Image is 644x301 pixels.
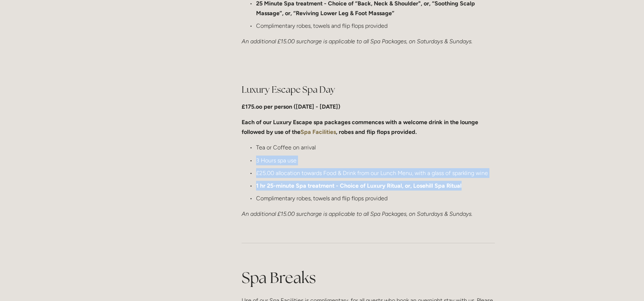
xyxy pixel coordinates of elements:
[242,83,495,96] h2: Luxury Escape Spa Day
[256,182,462,189] strong: 1 hr 25-minute Spa treatment - Choice of Luxury Ritual, or, Losehill Spa Ritual
[242,119,480,135] strong: Each of our Luxury Escape spa packages commences with a welcome drink in the lounge followed by u...
[242,267,495,288] h1: Spa Breaks
[256,168,495,178] p: £25.00 allocation towards Food & Drink from our Lunch Menu, with a glass of sparkling wine
[242,103,340,110] strong: £175.oo per person ([DATE] - [DATE])
[242,38,472,45] em: An additional £15.00 surcharge is applicable to all Spa Packages, on Saturdays & Sundays.
[256,193,495,203] p: Complimentary robes, towels and flip flops provided
[256,21,495,31] p: Complimentary robes, towels and flip flops provided
[242,210,472,217] em: An additional £15.00 surcharge is applicable to all Spa Packages, on Saturdays & Sundays.
[256,143,495,152] p: Tea or Coffee on arrival
[336,128,417,135] strong: , robes and flip flops provided.
[301,128,336,135] a: Spa Facilities
[256,156,495,165] p: 3 Hours spa use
